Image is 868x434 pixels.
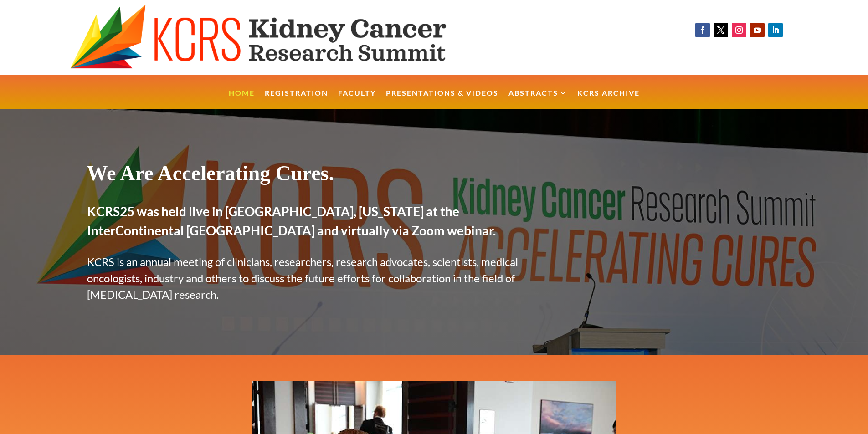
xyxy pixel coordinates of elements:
a: Follow on X [714,23,728,37]
img: KCRS generic logo wide [70,5,492,70]
h2: KCRS25 was held live in [GEOGRAPHIC_DATA], [US_STATE] at the InterContinental [GEOGRAPHIC_DATA] a... [87,202,537,245]
p: KCRS is an annual meeting of clinicians, researchers, research advocates, scientists, medical onc... [87,254,537,303]
a: Follow on Facebook [695,23,710,37]
h1: We Are Accelerating Cures. [87,161,537,190]
a: Abstracts [508,90,567,109]
a: Presentations & Videos [386,90,498,109]
a: Follow on Instagram [732,23,746,37]
a: KCRS Archive [577,90,640,109]
a: Follow on LinkedIn [768,23,783,37]
a: Follow on Youtube [750,23,765,37]
a: Faculty [338,90,376,109]
a: Home [229,90,255,109]
a: Registration [265,90,328,109]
